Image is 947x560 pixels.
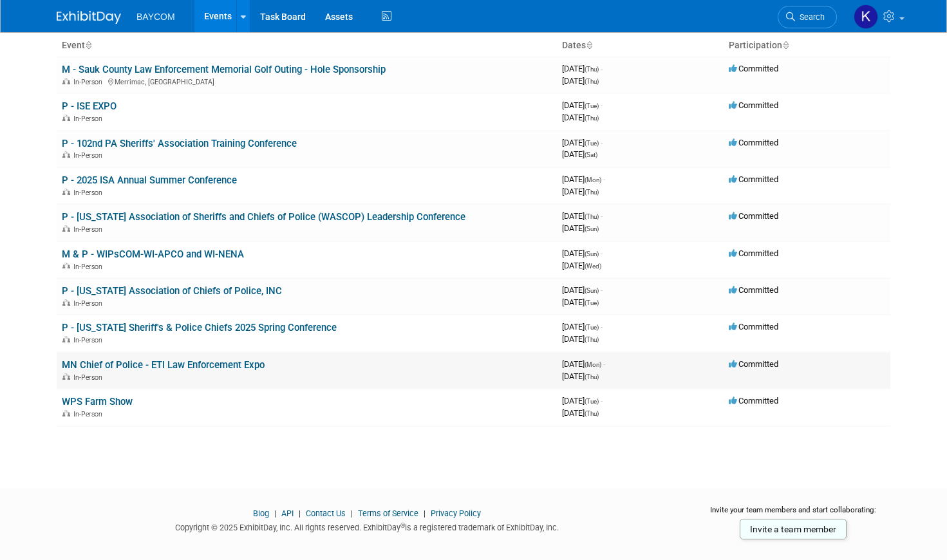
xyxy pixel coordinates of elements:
span: (Tue) [585,102,599,109]
th: Event [57,35,557,57]
span: (Mon) [585,176,601,183]
span: [DATE] [562,359,605,369]
span: [DATE] [562,100,603,110]
span: [DATE] [562,149,597,159]
a: Search [778,6,837,28]
span: In-Person [73,115,106,123]
img: In-Person Event [62,189,70,195]
span: (Sun) [585,287,599,294]
span: (Tue) [585,398,599,405]
span: Committed [729,100,778,110]
span: (Sun) [585,250,599,257]
span: | [420,509,429,518]
span: In-Person [73,78,106,86]
a: Invite a team member [740,519,847,539]
a: Privacy Policy [431,509,481,518]
span: [DATE] [562,334,599,344]
a: MN Chief of Police - ETI Law Enforcement Expo [62,359,265,371]
span: Committed [729,174,778,184]
span: [DATE] [562,322,603,331]
img: In-Person Event [62,78,70,84]
a: Terms of Service [358,509,418,518]
a: P - 2025 ISA Annual Summer Conference [62,174,237,186]
span: (Thu) [585,115,599,122]
span: Committed [729,322,778,331]
span: Committed [729,64,778,73]
span: In-Person [73,299,106,308]
span: [DATE] [562,64,603,73]
span: (Sun) [585,225,599,232]
span: [DATE] [562,261,601,270]
span: [DATE] [562,138,603,147]
span: - [601,138,603,147]
span: | [295,509,304,518]
span: [DATE] [562,187,599,196]
span: Committed [729,285,778,295]
img: In-Person Event [62,225,70,232]
span: (Tue) [585,140,599,147]
span: Committed [729,396,778,406]
span: (Tue) [585,299,599,306]
span: (Thu) [585,373,599,380]
span: [DATE] [562,396,603,406]
div: Invite your team members and start collaborating: [697,505,890,524]
span: Committed [729,211,778,221]
a: Sort by Participation Type [782,40,789,50]
th: Dates [557,35,724,57]
a: Sort by Start Date [586,40,592,50]
span: Search [795,12,825,22]
span: [DATE] [562,113,599,122]
span: [DATE] [562,211,603,221]
a: Sort by Event Name [85,40,91,50]
span: - [601,64,603,73]
span: In-Person [73,151,106,160]
span: - [601,396,603,406]
span: Committed [729,138,778,147]
span: (Mon) [585,361,601,368]
span: Committed [729,248,778,258]
span: (Tue) [585,324,599,331]
span: [DATE] [562,248,603,258]
a: Blog [253,509,269,518]
span: In-Person [73,263,106,271]
span: In-Person [73,225,106,234]
span: (Sat) [585,151,597,158]
img: In-Person Event [62,410,70,416]
a: P - ISE EXPO [62,100,117,112]
span: - [601,100,603,110]
a: Contact Us [306,509,346,518]
span: (Wed) [585,263,601,270]
div: Merrimac, [GEOGRAPHIC_DATA] [62,76,552,86]
span: - [603,359,605,369]
img: In-Person Event [62,299,70,306]
span: In-Person [73,336,106,344]
span: - [601,248,603,258]
img: ExhibitDay [57,11,121,24]
span: (Thu) [585,66,599,73]
a: M & P - WIPsCOM-WI-APCO and WI-NENA [62,248,244,260]
div: Copyright © 2025 ExhibitDay, Inc. All rights reserved. ExhibitDay is a registered trademark of Ex... [57,519,677,534]
span: - [603,174,605,184]
img: In-Person Event [62,151,70,158]
span: [DATE] [562,408,599,418]
span: (Thu) [585,78,599,85]
span: - [601,285,603,295]
a: P - 102nd PA Sheriffs' Association Training Conference [62,138,297,149]
span: [DATE] [562,297,599,307]
span: BAYCOM [136,12,175,22]
span: (Thu) [585,189,599,196]
span: [DATE] [562,223,599,233]
span: (Thu) [585,213,599,220]
span: [DATE] [562,371,599,381]
th: Participation [724,35,890,57]
span: | [348,509,356,518]
img: In-Person Event [62,373,70,380]
span: - [601,322,603,331]
img: In-Person Event [62,263,70,269]
a: P - [US_STATE] Association of Chiefs of Police, INC [62,285,282,297]
span: In-Person [73,373,106,382]
img: Kayla Novak [854,5,878,29]
span: [DATE] [562,76,599,86]
img: In-Person Event [62,115,70,121]
a: P - [US_STATE] Sheriff's & Police Chiefs 2025 Spring Conference [62,322,337,333]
